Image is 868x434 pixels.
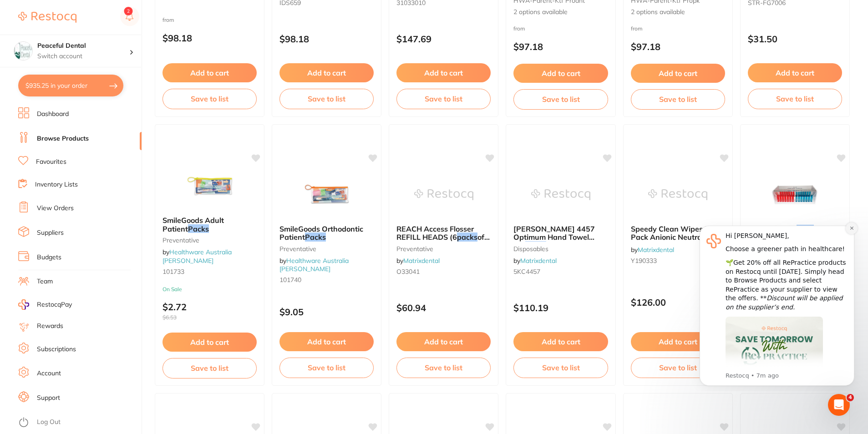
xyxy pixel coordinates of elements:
[414,172,473,217] img: REACH Access Flosser REFILL HEADS (6 packs of 28)
[396,267,420,276] span: O33041
[162,302,257,321] p: $2.72
[648,172,707,217] img: Speedy Clean Wipes Flat Pack Anionic Neutral Detergent (carton Of 12 Packs Of 80 Wipes) 230x330mm
[37,345,76,354] a: Subscriptions
[36,157,66,167] a: Favourites
[188,224,209,233] em: Packs
[513,89,608,109] button: Save to list
[37,204,74,213] a: View Orders
[513,64,608,83] button: Add to cart
[631,89,725,109] button: Save to list
[37,300,72,309] span: RestocqPay
[520,257,557,265] a: Matrixdental
[396,224,474,242] span: REACH Access Flosser REFILL HEADS (6
[631,64,725,83] button: Add to cart
[162,358,257,378] button: Save to list
[396,257,440,265] span: by
[631,332,725,351] button: Add to cart
[396,89,491,109] button: Save to list
[37,369,61,378] a: Account
[18,299,72,310] a: RestocqPay
[765,172,824,217] img: Deluxe Archw Rack W Cover
[37,253,61,262] a: Budgets
[525,241,546,250] em: Packs
[631,41,725,52] p: $97.18
[37,394,60,403] a: Support
[279,332,374,351] button: Add to cart
[279,89,374,109] button: Save to list
[513,225,608,242] b: SCOTT 4457 Optimum Hand Towel (16 Packs of 150 Sheets)
[847,394,854,401] span: 4
[631,225,725,242] b: Speedy Clean Wipes Flat Pack Anionic Neutral Detergent (carton Of 12 Packs Of 80 Wipes) 230x330mm
[396,332,491,351] button: Add to cart
[162,248,232,264] span: by
[631,224,718,258] span: Speedy Clean Wipes Flat Pack Anionic Neutral Detergent (carton Of 12
[513,224,595,250] span: [PERSON_NAME] 4457 Optimum Hand Towel (16
[14,42,32,60] img: Peaceful Dental
[279,276,301,284] span: 101740
[686,217,868,391] iframe: Intercom notifications message
[828,394,850,416] iframe: Intercom live chat
[279,245,374,252] small: Preventative
[18,299,29,310] img: RestocqPay
[162,63,257,82] button: Add to cart
[18,415,139,430] button: Log Out
[279,358,374,378] button: Save to list
[18,12,76,23] img: Restocq Logo
[396,303,491,313] p: $60.94
[37,110,69,119] a: Dashboard
[279,224,363,242] span: SmileGoods Orthodontic Patient
[748,63,842,82] button: Add to cart
[531,172,590,217] img: SCOTT 4457 Optimum Hand Towel (16 Packs of 150 Sheets)
[513,25,525,32] span: from
[162,267,184,276] span: 101733
[162,33,257,43] p: $98.18
[37,41,129,50] h4: Peaceful Dental
[297,172,356,217] img: SmileGoods Orthodontic Patient Packs
[396,34,491,44] p: $147.69
[396,358,491,378] button: Save to list
[18,75,123,96] button: $935.25 in your order
[279,34,374,44] p: $98.18
[279,307,374,317] p: $9.05
[162,216,257,233] b: SmileGoods Adult Patient Packs
[396,245,491,252] small: preventative
[513,8,608,17] span: 2 options available
[18,7,76,28] a: Restocq Logo
[513,332,608,351] button: Add to cart
[513,257,557,265] span: by
[162,16,174,23] span: from
[162,286,257,293] small: On Sale
[37,277,53,286] a: Team
[162,314,257,321] span: $6.53
[631,8,725,17] span: 2 options available
[513,245,608,252] small: disposables
[162,89,257,109] button: Save to list
[37,134,89,143] a: Browse Products
[37,418,61,427] a: Log Out
[35,180,78,189] a: Inventory Lists
[631,297,725,308] p: $126.00
[162,216,224,233] span: SmileGoods Adult Patient
[513,41,608,52] p: $97.18
[631,257,657,265] span: Y190333
[279,63,374,82] button: Add to cart
[513,358,608,378] button: Save to list
[546,241,597,250] span: of 150 Sheets)
[305,232,326,242] em: Packs
[748,89,842,109] button: Save to list
[638,246,674,254] a: Matrixdental
[631,246,674,254] span: by
[279,257,349,273] span: by
[279,257,349,273] a: Healthware Australia [PERSON_NAME]
[513,267,540,276] span: 5KC4457
[396,225,491,242] b: REACH Access Flosser REFILL HEADS (6 packs of 28)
